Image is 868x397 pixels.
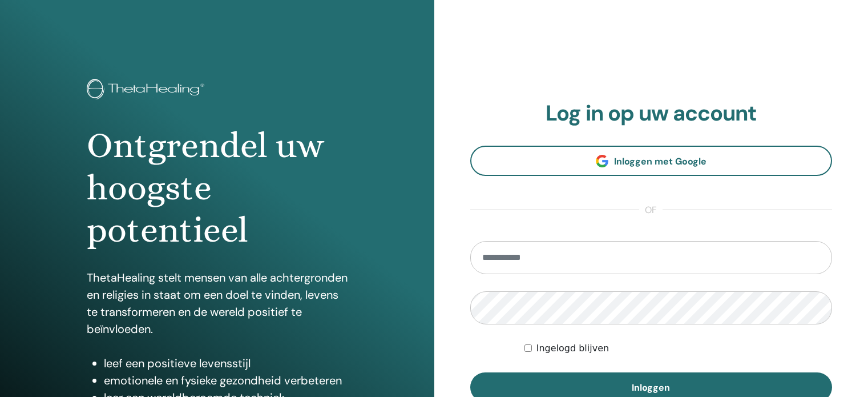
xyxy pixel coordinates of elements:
span: of [639,203,663,217]
h1: Ontgrendel uw hoogste potentieel [87,125,348,252]
label: Ingelogd blijven [536,342,609,355]
p: ThetaHealing stelt mensen van alle achtergronden en religies in staat om een doel te vinden, leve... [87,269,348,338]
li: leef een positieve levensstijl [104,355,348,372]
h2: Log in op uw account [470,101,833,127]
div: Keep me authenticated indefinitely or until I manually logout [524,342,832,355]
li: emotionele en fysieke gezondheid verbeteren [104,372,348,389]
span: Inloggen met Google [614,155,706,167]
a: Inloggen met Google [470,146,833,176]
span: Inloggen [632,382,670,394]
